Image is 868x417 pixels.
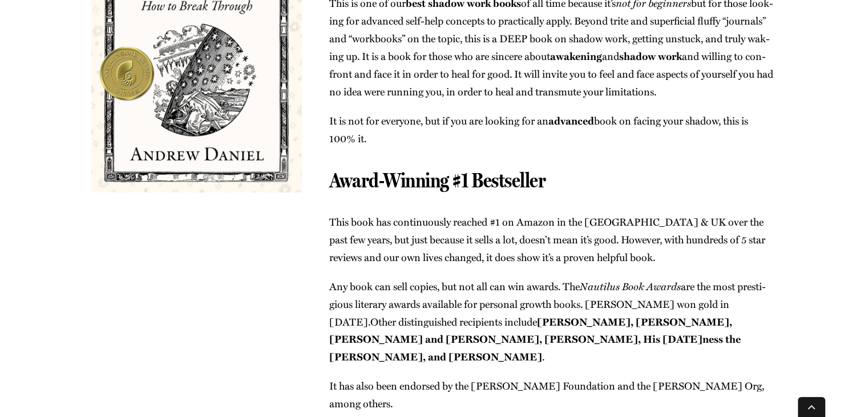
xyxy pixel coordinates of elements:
span: Oth­er dis­tin­guished recip­i­ents include [370,314,536,329]
p: Any book can sell copies, but not all can win awards. The are the most pres­ti­gious lit­er­ary a... [329,278,776,366]
p: This book has con­tin­u­ous­ly reached #1 on Ama­zon in the [GEOGRAPHIC_DATA] & UK over the past ... [329,213,776,266]
strong: advanced [548,113,594,128]
i: Nau­tilus Book Awards [579,278,680,294]
b: shad­ow work [619,49,681,63]
b: [PERSON_NAME], [PERSON_NAME], [PERSON_NAME] and [PERSON_NAME], [PERSON_NAME], His [DATE]­ness the... [329,314,740,364]
b: awak­en­ing [550,49,601,63]
span: Award-Winning #1 Bestseller [329,168,545,193]
span: . [542,349,544,364]
p: It is not for every­one, but if you are look­ing for an book on fac­ing your shad­ow, this is 100... [329,112,776,147]
span: It has also been endorsed by the [PERSON_NAME] Foun­da­tion and the [PERSON_NAME] Org, among others. [329,378,764,411]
